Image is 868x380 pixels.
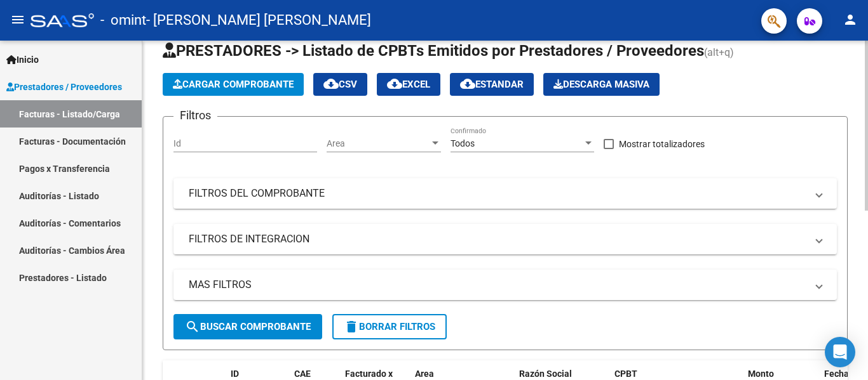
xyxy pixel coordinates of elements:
[163,42,704,60] span: PRESTADORES -> Listado de CPBTs Emitidos por Prestadores / Proveedores
[6,53,39,67] span: Inicio
[377,73,440,96] button: EXCEL
[460,79,524,90] span: Estandar
[748,369,774,379] span: Monto
[387,79,430,90] span: EXCEL
[189,232,806,246] mat-panel-title: FILTROS DE INTEGRACION
[344,319,359,334] mat-icon: delete
[614,369,637,379] span: CPBT
[189,278,806,292] mat-panel-title: MAS FILTROS
[460,76,475,91] mat-icon: cloud_download
[6,80,122,94] span: Prestadores / Proveedores
[543,73,660,96] app-download-masive: Descarga masiva de comprobantes (adjuntos)
[415,369,434,379] span: Area
[323,76,339,91] mat-icon: cloud_download
[173,270,837,300] mat-expansion-panel-header: MAS FILTROS
[231,369,239,379] span: ID
[313,73,367,96] button: CSV
[327,138,430,149] span: Area
[173,107,217,124] h3: Filtros
[173,178,837,209] mat-expansion-panel-header: FILTROS DEL COMPROBANTE
[173,79,294,90] span: Cargar Comprobante
[294,369,311,379] span: CAE
[843,12,858,27] mat-icon: person
[553,79,649,90] span: Descarga Masiva
[332,314,447,339] button: Borrar Filtros
[173,314,322,339] button: Buscar Comprobante
[619,136,705,152] span: Mostrar totalizadores
[323,79,357,90] span: CSV
[344,321,435,332] span: Borrar Filtros
[185,321,311,332] span: Buscar Comprobante
[543,73,660,96] button: Descarga Masiva
[185,319,200,334] mat-icon: search
[451,138,475,148] span: Todos
[10,12,25,27] mat-icon: menu
[825,337,855,367] div: Open Intercom Messenger
[163,73,304,96] button: Cargar Comprobante
[519,369,572,379] span: Razón Social
[704,46,734,58] span: (alt+q)
[146,6,371,34] span: - [PERSON_NAME] [PERSON_NAME]
[100,6,146,34] span: - omint
[189,187,806,200] mat-panel-title: FILTROS DEL COMPROBANTE
[387,76,402,91] mat-icon: cloud_download
[173,224,837,254] mat-expansion-panel-header: FILTROS DE INTEGRACION
[450,73,534,96] button: Estandar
